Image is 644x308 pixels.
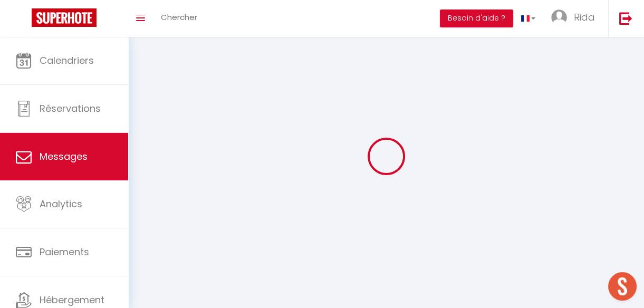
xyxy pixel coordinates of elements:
[40,102,101,115] span: Réservations
[619,12,632,25] img: logout
[40,54,94,67] span: Calendriers
[40,197,82,210] span: Analytics
[32,8,97,27] img: Super Booking
[574,11,595,24] span: Rida
[40,150,88,163] span: Messages
[440,9,513,27] button: Besoin d'aide ?
[40,293,104,306] span: Hébergement
[40,245,89,258] span: Paiements
[551,9,567,25] img: ...
[161,12,197,23] span: Chercher
[608,272,637,301] div: Ouvrir le chat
